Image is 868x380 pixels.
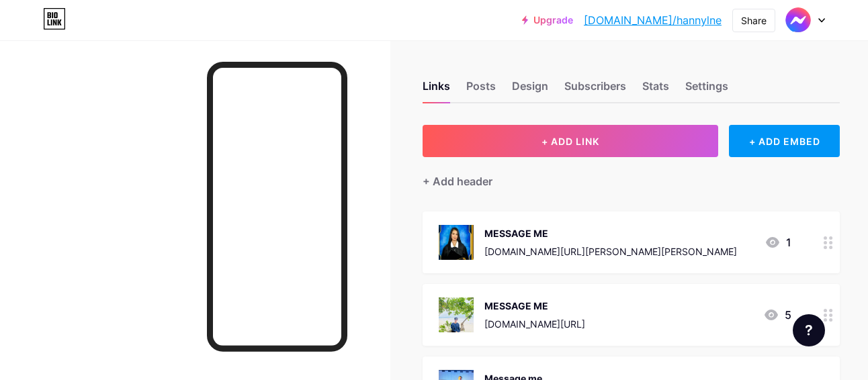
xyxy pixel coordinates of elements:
div: 1 [765,234,791,250]
a: [DOMAIN_NAME]/hannylne [584,12,722,28]
a: Upgrade [522,15,573,26]
img: MESSAGE ME [439,297,474,332]
img: Hannyln estrera [785,7,811,33]
div: Stats [642,78,669,102]
div: MESSAGE ME [484,299,585,313]
div: Share [741,13,767,28]
div: Subscribers [564,78,626,102]
div: Settings [685,78,728,102]
div: 5 [763,307,791,323]
div: Posts [466,78,496,102]
div: [DOMAIN_NAME][URL] [484,317,585,331]
div: Design [512,78,548,102]
img: MESSAGE ME [439,225,474,260]
span: + ADD LINK [541,136,599,147]
div: + Add header [423,173,492,189]
div: [DOMAIN_NAME][URL][PERSON_NAME][PERSON_NAME] [484,244,737,258]
button: + ADD LINK [423,125,718,157]
div: Links [423,78,450,102]
div: + ADD EMBED [729,125,840,157]
div: MESSAGE ME [484,226,737,240]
